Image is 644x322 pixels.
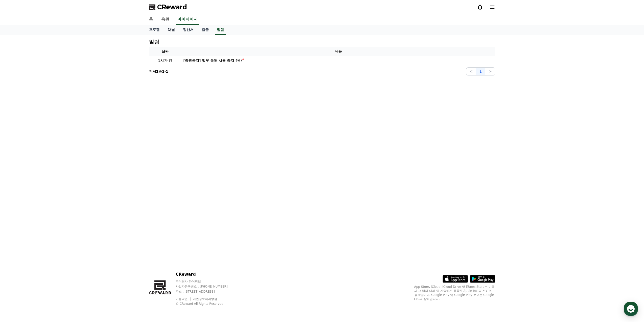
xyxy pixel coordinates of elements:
[149,3,187,11] a: CReward
[164,25,179,35] a: 채널
[145,25,164,35] a: 프로필
[149,39,159,45] h4: 알림
[181,47,495,56] th: 내용
[183,58,493,63] a: [중요공지] 일부 음원 사용 중지 안내
[414,285,495,301] p: App Store, iCloud, iCloud Drive 및 iTunes Store는 미국과 그 밖의 나라 및 지역에서 등록된 Apple Inc.의 서비스 상표입니다. Goo...
[176,290,237,294] p: 주소 : [STREET_ADDRESS]
[176,302,237,306] p: © CReward All Rights Reserved.
[485,67,495,75] button: >
[476,67,485,75] button: 1
[151,58,179,63] p: 1시간 전
[183,58,242,63] div: [중요공지] 일부 음원 사용 중지 안내
[215,25,226,35] a: 알림
[166,69,168,73] strong: 1
[157,14,173,25] a: 음원
[176,14,199,25] a: 마이페이지
[156,69,159,73] strong: 1
[2,161,33,173] a: 홈
[176,285,237,289] p: 사업자등록번호 : [PHONE_NUMBER]
[78,168,84,172] span: 설정
[46,168,52,173] span: 대화
[149,69,168,74] p: 전체 중 -
[176,279,237,283] p: 주식회사 와이피랩
[179,25,198,35] a: 정산서
[65,161,97,173] a: 설정
[193,297,217,301] a: 개인정보처리방침
[176,297,192,301] a: 이용약관
[162,69,164,73] strong: 1
[33,161,65,173] a: 대화
[157,3,187,11] span: CReward
[466,67,476,75] button: <
[145,14,157,25] a: 홈
[16,168,19,172] span: 홈
[176,271,237,277] p: CReward
[149,47,181,56] th: 날짜
[198,25,213,35] a: 출금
